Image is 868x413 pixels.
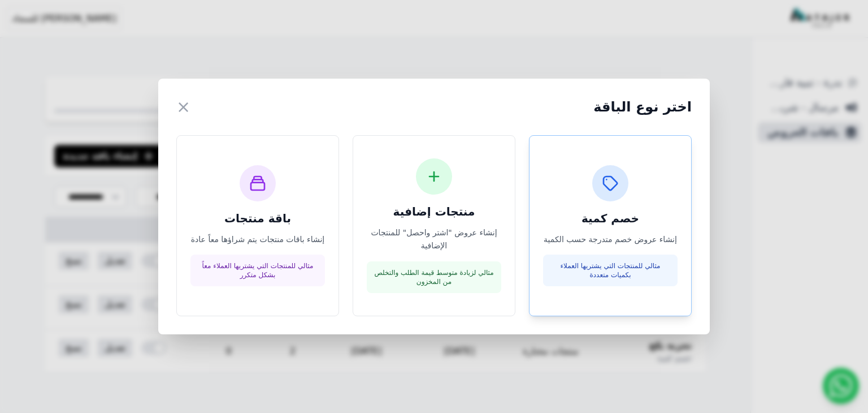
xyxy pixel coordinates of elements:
p: إنشاء باقات منتجات يتم شراؤها معاً عادة [190,233,325,246]
p: إنشاء عروض خصم متدرجة حسب الكمية [543,233,678,246]
h3: باقة منتجات [190,210,325,226]
h3: خصم كمية [543,210,678,226]
p: مثالي لزيادة متوسط قيمة الطلب والتخلص من المخزون [374,268,494,286]
h3: منتجات إضافية [367,204,501,220]
p: مثالي للمنتجات التي يشتريها العملاء معاً بشكل متكرر [197,261,318,279]
button: × [176,97,190,117]
p: إنشاء عروض "اشتر واحصل" للمنتجات الإضافية [367,226,501,252]
h2: اختر نوع الباقة [593,98,692,116]
p: مثالي للمنتجات التي يشتريها العملاء بكميات متعددة [550,261,671,279]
